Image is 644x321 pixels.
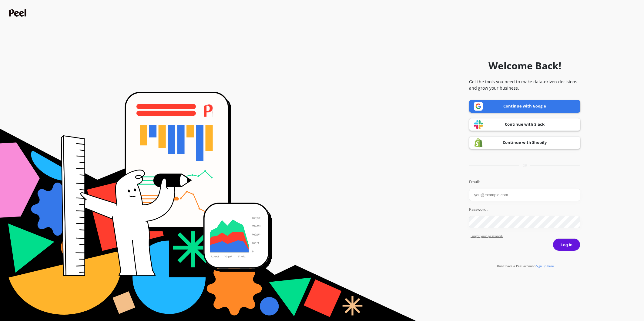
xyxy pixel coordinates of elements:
[469,189,580,201] input: you@example.com
[469,118,580,131] a: Continue with Slack
[553,238,580,251] button: Log in
[469,179,580,185] label: Email:
[474,138,483,147] img: Shopify logo
[536,264,554,268] span: Sign up here
[488,58,561,73] h1: Welcome Back!
[471,234,580,238] a: Forgot yout password?
[469,100,580,113] a: Continue with Google
[497,264,554,268] a: Don't have a Peel account?Sign up here
[469,207,580,213] label: Password:
[469,136,580,149] a: Continue with Shopify
[469,163,580,168] div: or
[9,9,28,17] img: Peel
[474,102,483,111] img: Google logo
[469,78,580,91] p: Get the tools you need to make data-driven decisions and grow your business.
[474,120,483,129] img: Slack logo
